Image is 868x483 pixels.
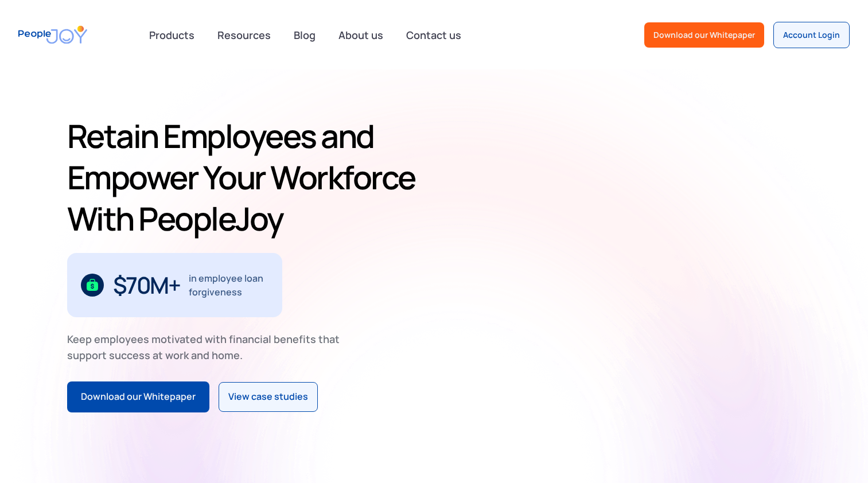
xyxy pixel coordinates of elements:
[219,382,318,412] a: View case studies
[67,381,209,412] a: Download our Whitepaper
[653,29,755,41] div: Download our Whitepaper
[783,29,840,41] div: Account Login
[399,22,468,48] a: Contact us
[18,18,87,51] a: home
[67,253,282,317] div: 1 / 3
[287,22,322,48] a: Blog
[142,24,201,46] div: Products
[773,22,850,48] a: Account Login
[228,389,308,404] div: View case studies
[644,22,764,48] a: Download our Whitepaper
[81,389,196,404] div: Download our Whitepaper
[332,22,390,48] a: About us
[211,22,278,48] a: Resources
[113,276,180,294] div: $70M+
[189,271,268,299] div: in employee loan forgiveness
[67,331,349,363] div: Keep employees motivated with financial benefits that support success at work and home.
[67,115,430,239] h1: Retain Employees and Empower Your Workforce With PeopleJoy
